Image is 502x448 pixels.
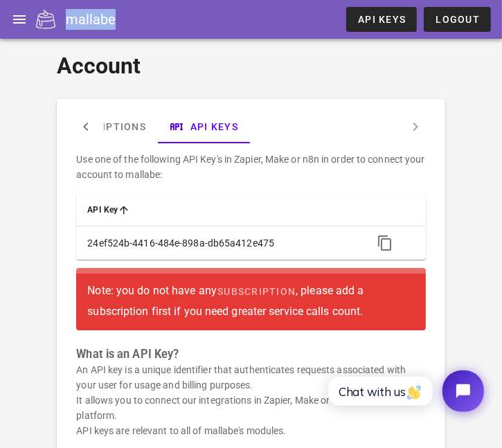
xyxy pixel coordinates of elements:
[87,205,118,215] span: API Key
[217,286,296,297] span: subscription
[76,362,425,438] p: An API key is a unique identifier that authenticates requests associated with your user for usage...
[76,193,361,226] th: API Key: Sorted ascending. Activate to sort descending.
[346,7,417,32] a: API Keys
[57,49,445,82] h1: Account
[313,359,496,424] iframe: Tidio Chat
[76,152,425,182] p: Use one of the following API Key's in Zapier, Make or n8n in order to connect your account to mal...
[217,279,296,304] a: subscription
[87,279,414,319] div: Note: you do not have any , please add a subscription first if you need greater service calls count.
[357,14,406,25] span: API Keys
[66,9,116,30] div: mallabe
[435,14,480,25] span: Logout
[76,226,361,260] td: 24ef524b-4416-484e-898a-db65a412e475
[424,7,491,32] button: Logout
[157,110,249,143] a: API Keys
[76,347,425,362] h3: What is an API Key?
